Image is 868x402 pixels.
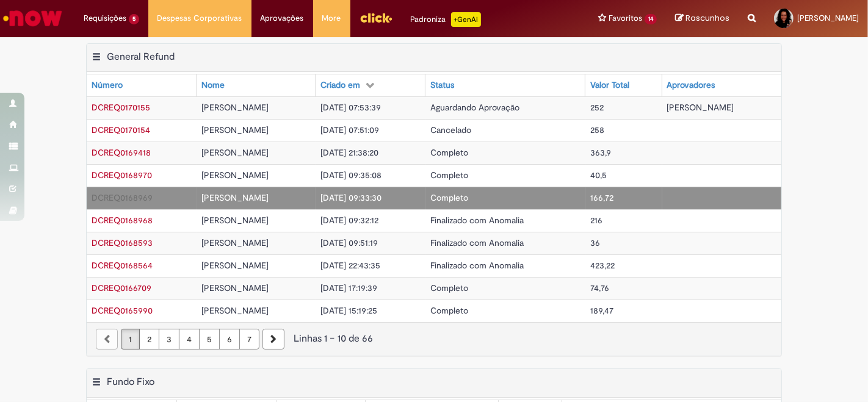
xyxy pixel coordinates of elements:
div: Número [92,79,123,92]
span: [PERSON_NAME] [201,102,269,113]
span: [PERSON_NAME] [201,170,269,181]
span: [PERSON_NAME] [201,237,269,248]
div: Aprovadores [667,79,715,92]
span: [PERSON_NAME] [201,215,269,226]
span: [DATE] 09:51:19 [320,237,378,248]
span: Requisições [84,12,126,24]
div: Criado em [320,79,360,92]
img: click_logo_yellow_360x200.png [360,9,392,27]
a: Página 4 [179,329,200,350]
span: 189,47 [590,305,613,316]
img: ServiceNow [1,6,64,31]
span: 36 [590,237,600,248]
a: Abrir Registro: DCREQ0170154 [92,124,150,135]
p: +GenAi [451,12,481,27]
button: General Refund Menu de contexto [92,51,101,66]
a: Rascunhos [675,13,729,24]
span: Completo [430,192,468,203]
nav: paginação [87,322,781,356]
span: 14 [645,14,657,24]
div: Linhas 1 − 10 de 66 [96,332,772,346]
span: DCREQ0166709 [92,282,151,293]
span: [PERSON_NAME] [201,260,269,271]
span: 5 [129,14,139,24]
a: Página 5 [199,329,220,350]
div: Nome [201,79,225,92]
span: [DATE] 09:33:30 [320,192,382,203]
span: Completo [430,170,468,181]
a: Abrir Registro: DCREQ0170155 [92,102,150,113]
span: Aguardando Aprovação [430,102,519,113]
span: DCREQ0168968 [92,215,153,226]
span: DCREQ0170154 [92,124,150,135]
span: [PERSON_NAME] [201,282,269,293]
span: Favoritos [609,12,642,24]
span: DCREQ0168593 [92,237,153,248]
h2: Fundo Fixo [107,376,154,388]
a: Abrir Registro: DCREQ0168968 [92,215,153,226]
span: [PERSON_NAME] [667,102,734,113]
span: Finalizado com Anomalia [430,215,524,226]
span: DCREQ0170155 [92,102,150,113]
span: [DATE] 22:43:35 [320,260,380,271]
a: Abrir Registro: DCREQ0168970 [92,170,152,181]
span: 166,72 [590,192,613,203]
span: 216 [590,215,602,226]
a: Página 3 [159,329,179,350]
span: Completo [430,147,468,158]
div: Padroniza [411,12,481,27]
span: More [322,12,341,24]
a: Página 6 [219,329,240,350]
span: Finalizado com Anomalia [430,237,524,248]
span: DCREQ0168970 [92,170,152,181]
span: DCREQ0165990 [92,305,153,316]
a: Abrir Registro: DCREQ0169418 [92,147,151,158]
a: Abrir Registro: DCREQ0168969 [92,192,153,203]
span: [DATE] 17:19:39 [320,282,377,293]
span: [PERSON_NAME] [201,147,269,158]
span: [PERSON_NAME] [797,13,859,23]
span: Rascunhos [685,12,729,24]
span: Completo [430,305,468,316]
span: Aprovações [261,12,304,24]
span: Cancelado [430,124,471,135]
span: [DATE] 07:51:09 [320,124,379,135]
span: 40,5 [590,170,607,181]
span: [DATE] 07:53:39 [320,102,381,113]
span: 258 [590,124,604,135]
span: 74,76 [590,282,609,293]
span: [DATE] 09:35:08 [320,170,382,181]
span: Despesas Corporativas [157,12,242,24]
button: Fundo Fixo Menu de contexto [92,376,101,392]
a: Abrir Registro: DCREQ0165990 [92,305,153,316]
a: Próxima página [262,329,284,350]
div: Valor Total [590,79,629,92]
a: Abrir Registro: DCREQ0168564 [92,260,153,271]
span: Finalizado com Anomalia [430,260,524,271]
span: 363,9 [590,147,611,158]
a: Página 2 [139,329,159,350]
span: [DATE] 15:19:25 [320,305,377,316]
span: DCREQ0168564 [92,260,153,271]
a: Abrir Registro: DCREQ0168593 [92,237,153,248]
span: 252 [590,102,604,113]
h2: General Refund [107,51,175,63]
a: Página 7 [239,329,259,350]
span: 423,22 [590,260,615,271]
span: DCREQ0169418 [92,147,151,158]
span: [PERSON_NAME] [201,305,269,316]
span: [PERSON_NAME] [201,124,269,135]
a: Abrir Registro: DCREQ0166709 [92,282,151,293]
a: Página 1 [121,329,140,350]
span: [DATE] 21:38:20 [320,147,378,158]
span: Completo [430,282,468,293]
span: [DATE] 09:32:12 [320,215,378,226]
div: Status [430,79,454,92]
span: DCREQ0168969 [92,192,153,203]
span: [PERSON_NAME] [201,192,269,203]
